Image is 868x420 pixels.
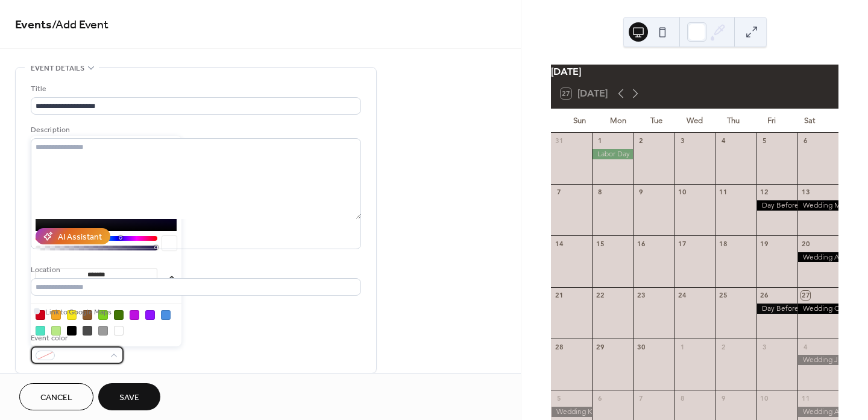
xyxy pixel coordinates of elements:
div: Sun [561,109,599,133]
div: 7 [637,393,646,402]
div: 1 [596,136,605,145]
div: Wedding JMKD [797,355,838,365]
div: Wedding ABSB [797,252,838,262]
span: Event details [31,62,84,75]
div: 15 [596,239,605,248]
div: 5 [555,393,564,402]
div: 6 [596,393,605,402]
div: 8 [596,188,605,197]
div: 22 [596,291,605,300]
div: 21 [555,291,564,300]
div: 20 [801,239,810,248]
div: 4 [801,342,810,351]
span: Save [119,392,139,404]
div: Wed [676,109,714,133]
div: 11 [801,393,810,402]
div: 2 [637,136,646,145]
div: AI Assistant [58,231,102,244]
div: 10 [678,188,687,197]
div: Mon [599,109,638,133]
a: Events [15,13,52,37]
div: 11 [719,188,728,197]
div: 28 [555,342,564,351]
div: 9 [637,188,646,197]
div: 5 [760,136,769,145]
div: Wedding CWBS [797,304,838,314]
span: Link to Google Maps [45,306,112,319]
div: Sat [790,109,829,133]
div: Wedding KASA [551,407,592,417]
div: Tue [637,109,676,133]
div: 18 [719,239,728,248]
div: 3 [678,136,687,145]
div: 31 [555,136,564,145]
div: 16 [637,239,646,248]
div: Title [31,83,359,95]
div: 25 [719,291,728,300]
div: 27 [801,291,810,300]
div: Day Before Guarantee [756,200,797,211]
div: 26 [760,291,769,300]
div: 24 [678,291,687,300]
div: 17 [678,239,687,248]
div: 7 [555,188,564,197]
div: 4 [719,136,728,145]
div: 13 [801,188,810,197]
span: / Add Event [52,13,108,37]
button: Save [98,383,160,410]
div: 3 [760,342,769,351]
div: Wedding MOGH [797,200,838,211]
div: 1 [678,342,687,351]
div: [DATE] [551,65,838,79]
div: 6 [801,136,810,145]
span: Cancel [40,392,72,404]
div: 2 [719,342,728,351]
div: 29 [596,342,605,351]
div: 19 [760,239,769,248]
div: 8 [678,393,687,402]
div: 9 [719,393,728,402]
div: Location [31,264,359,276]
div: Labor Day [592,149,633,159]
div: Fri [752,109,791,133]
div: Event color [31,332,121,345]
div: 23 [637,291,646,300]
div: 10 [760,393,769,402]
div: Thu [714,109,752,133]
div: Description [31,124,359,136]
div: Wedding AEJK [797,407,838,417]
div: Day Before Guarantee CWBS [756,304,797,314]
button: AI Assistant [36,228,110,244]
button: Cancel [19,383,93,410]
div: 14 [555,239,564,248]
div: 30 [637,342,646,351]
div: 12 [760,188,769,197]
